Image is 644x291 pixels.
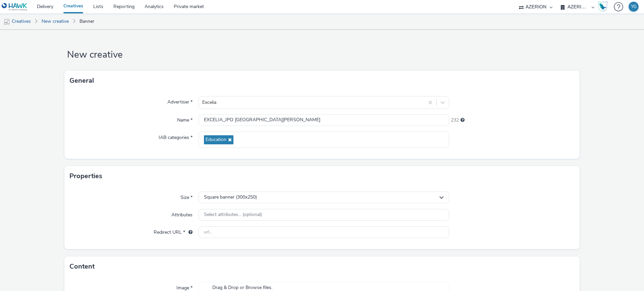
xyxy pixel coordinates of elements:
a: New creative [38,13,72,29]
div: URL will be used as a validation URL with some SSPs and it will be the redirection URL of your cr... [185,229,193,236]
label: IAB categories * [156,132,195,141]
a: Banner [76,13,98,29]
h3: Properties [69,171,102,181]
img: undefined Logo [2,3,28,11]
input: Name [199,114,449,126]
span: Drag & Drop or Browse files. [212,284,311,291]
input: url... [199,226,449,238]
div: Maximum 255 characters [461,117,465,124]
a: Hawk Academy [598,1,610,12]
div: YG [631,2,637,12]
img: Hawk Academy [598,1,608,12]
label: Attributes [169,209,195,218]
label: Size * [178,192,195,201]
h3: General [69,76,94,86]
img: mobile [3,18,10,25]
label: Advertiser * [165,96,195,105]
span: Square banner (300x250) [204,195,257,200]
span: Education [206,137,226,143]
span: 232 [451,117,459,124]
h1: New creative [64,49,580,61]
label: Name * [174,114,195,124]
span: Select attributes... (optional) [204,212,262,218]
label: Redirect URL * [151,226,195,236]
h3: Content [69,262,95,272]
